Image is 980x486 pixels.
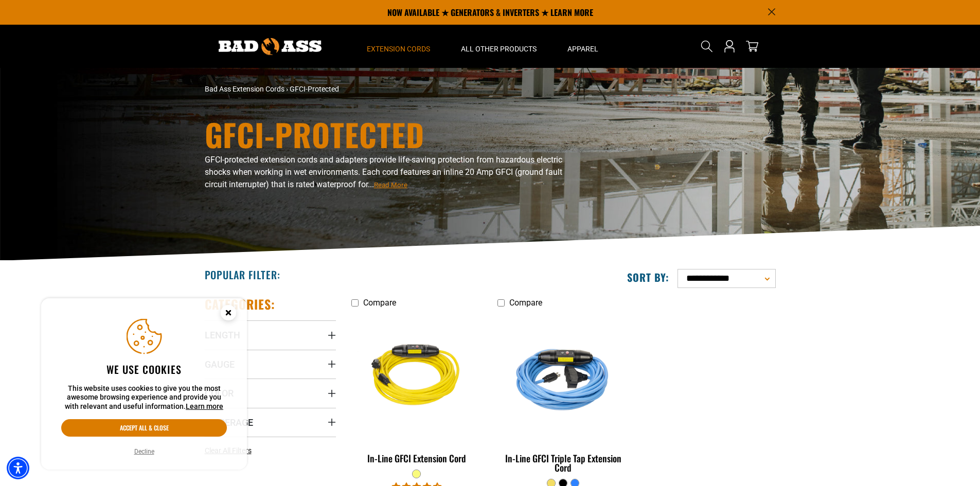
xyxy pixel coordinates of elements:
summary: Length [205,320,336,349]
div: Accessibility Menu [7,457,29,479]
a: This website uses cookies to give you the most awesome browsing experience and provide you with r... [186,402,223,410]
summary: Extension Cords [351,25,446,68]
button: Decline [131,446,157,457]
summary: Amperage [205,408,336,437]
span: › [286,85,288,93]
span: Extension Cords [367,44,430,53]
span: GFCI-Protected [290,85,339,93]
nav: breadcrumbs [205,84,580,95]
h2: We use cookies [61,363,227,376]
h2: Popular Filter: [205,268,280,281]
span: Compare [509,298,542,308]
img: Light Blue [498,318,628,436]
h2: Categories: [205,296,276,312]
a: Yellow In-Line GFCI Extension Cord [351,313,483,469]
h1: GFCI-Protected [205,119,580,150]
div: In-Line GFCI Triple Tap Extension Cord [497,454,629,472]
img: Yellow [352,318,482,436]
div: In-Line GFCI Extension Cord [351,454,483,463]
span: Compare [363,298,396,308]
summary: Gauge [205,350,336,379]
label: Sort by: [627,271,669,284]
p: This website uses cookies to give you the most awesome browsing experience and provide you with r... [61,384,227,411]
span: All Other Products [461,44,537,53]
span: GFCI-protected extension cords and adapters provide life-saving protection from hazardous electri... [205,155,562,189]
summary: Apparel [552,25,614,68]
aside: Cookie Consent [41,298,247,470]
summary: Search [699,38,715,55]
span: Apparel [567,44,598,53]
summary: Color [205,379,336,407]
button: Accept all & close [61,419,227,437]
a: Bad Ass Extension Cords [205,85,284,93]
span: Read More [374,181,407,189]
a: Light Blue In-Line GFCI Triple Tap Extension Cord [497,313,629,478]
img: Bad Ass Extension Cords [219,38,322,55]
summary: All Other Products [446,25,552,68]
